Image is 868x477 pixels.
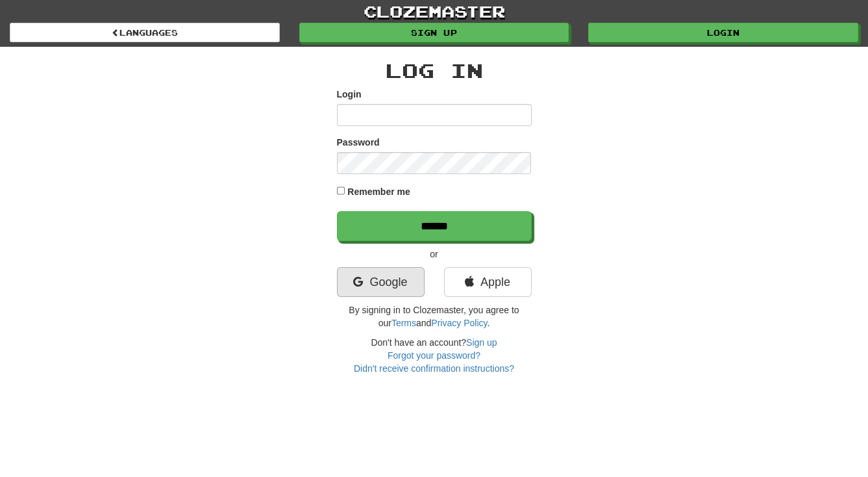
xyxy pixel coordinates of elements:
a: Sign up [299,23,569,42]
a: Sign up [466,337,497,348]
label: Login [337,88,362,101]
a: Login [588,23,858,42]
a: Google [337,267,425,297]
a: Privacy Policy [431,318,487,328]
a: Apple [444,267,532,297]
h2: Log In [337,60,532,81]
a: Didn't receive confirmation instructions? [354,363,514,374]
p: By signing in to Clozemaster, you agree to our and . [337,303,532,329]
label: Remember me [347,185,410,198]
p: or [337,248,532,261]
a: Terms [391,318,416,328]
a: Forgot your password? [388,350,480,361]
label: Password [337,136,380,149]
a: Languages [10,23,280,42]
div: Don't have an account? [337,336,532,375]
